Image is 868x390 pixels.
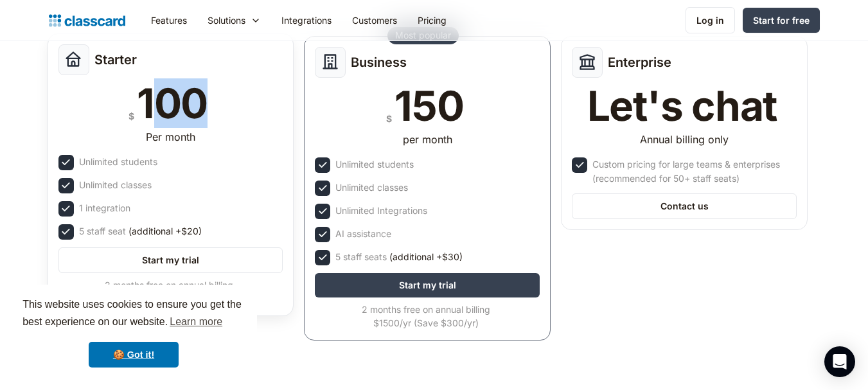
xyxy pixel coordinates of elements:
div: 150 [394,85,463,127]
div: Unlimited students [335,157,414,172]
span: This website uses cookies to ensure you get the best experience on our website. [22,297,245,332]
div: Unlimited classes [79,178,152,192]
a: Start my trial [58,247,283,273]
div: Annual billing only [640,132,729,147]
div: 5 staff seats [335,250,463,264]
div: Solutions [208,13,245,27]
div: Unlimited Integrations [335,204,427,218]
div: Custom pricing for large teams & enterprises (recommended for 50+ staff seats) [592,157,794,186]
a: home [49,12,125,30]
a: Customers [342,6,407,35]
h2: Starter [94,52,137,67]
a: Start for free [743,8,820,33]
a: Log in [686,7,735,33]
a: Start my trial [315,273,540,297]
div: Open Intercom Messenger [824,346,855,377]
div: $ [386,111,392,127]
h2: Business [351,55,407,70]
div: 2 months free on annual billing $1000/yr (Save $200/yr) [58,278,281,305]
div: Per month [146,129,195,145]
div: Unlimited classes [335,181,408,195]
div: Solutions [197,6,271,35]
div: Let's chat [587,85,777,127]
div: per month [403,132,452,147]
div: Unlimited students [79,155,157,169]
span: (additional +$30) [389,250,463,264]
a: dismiss cookie message [89,342,179,368]
div: 1 integration [79,201,130,215]
div: 2 months free on annual billing $1500/yr (Save $300/yr) [315,303,537,330]
div: cookieconsent [10,285,257,380]
a: Contact us [572,193,797,219]
h2: Enterprise [608,55,671,70]
div: 100 [137,83,208,124]
a: Integrations [271,6,342,35]
a: Pricing [407,6,457,35]
div: Log in [696,13,724,27]
span: (additional +$20) [128,224,202,238]
div: $ [128,108,134,124]
a: Features [141,6,197,35]
div: 5 staff seat [79,224,202,238]
div: AI assistance [335,227,391,241]
a: learn more about cookies [168,312,224,332]
div: Start for free [753,13,810,27]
